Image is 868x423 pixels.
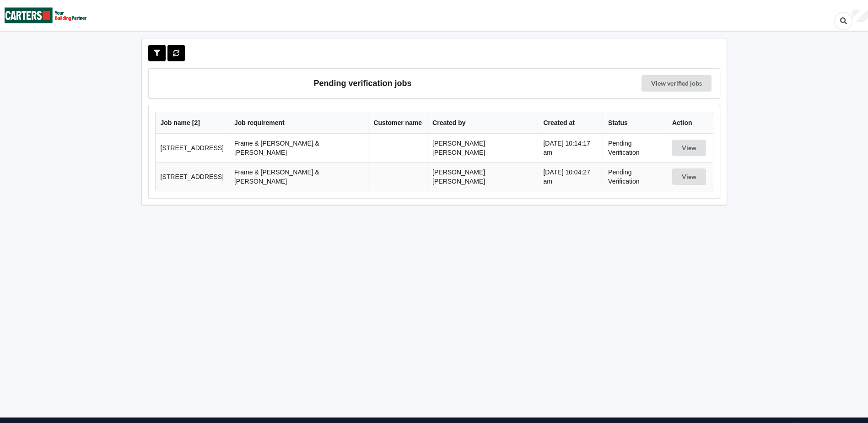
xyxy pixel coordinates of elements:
div: User Profile [852,10,868,22]
th: Customer name [368,112,427,134]
img: Carters [5,0,87,30]
td: Pending Verification [603,134,667,162]
td: [STREET_ADDRESS] [156,134,229,162]
a: View [672,173,708,180]
td: [PERSON_NAME] [PERSON_NAME] [427,162,538,191]
th: Created at [538,112,603,134]
td: [STREET_ADDRESS] [156,162,229,191]
th: Action [667,112,713,134]
th: Job requirement [229,112,368,134]
td: Pending Verification [603,162,667,191]
th: Created by [427,112,538,134]
td: Frame & [PERSON_NAME] & [PERSON_NAME] [229,162,368,191]
th: Status [603,112,667,134]
td: Frame & [PERSON_NAME] & [PERSON_NAME] [229,134,368,162]
th: Job name [ 2 ] [156,112,229,134]
a: View verified jobs [642,75,712,92]
td: [DATE] 10:14:17 am [538,134,603,162]
td: [DATE] 10:04:27 am [538,162,603,191]
a: View [672,144,708,152]
h3: Pending verification jobs [155,75,571,92]
button: View [672,168,706,185]
button: View [672,140,706,156]
td: [PERSON_NAME] [PERSON_NAME] [427,134,538,162]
